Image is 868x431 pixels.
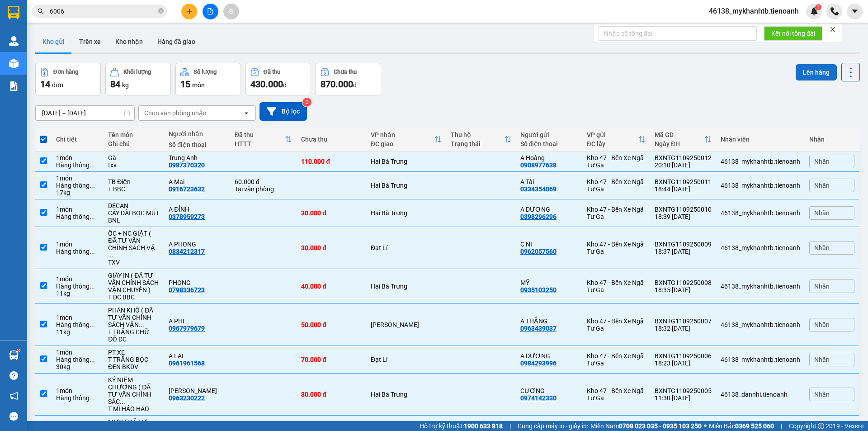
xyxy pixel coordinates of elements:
span: message [9,412,18,421]
span: ... [90,356,95,363]
span: ... [90,283,95,290]
div: Số lượng [193,69,217,75]
button: Kho gửi [35,31,72,52]
div: 30.000 đ [301,209,362,217]
span: 46138_mykhanhtb.tienoanh - In: [40,44,132,60]
span: Nhãn [814,209,830,217]
button: caret-down [847,4,863,19]
span: Nhãn [814,182,830,189]
div: ỐC + NC GIẶT ( ĐÃ TƯ VẤN CHÍNH SÁCH VẬN CHUYỂN ) [108,230,160,259]
span: Nhãn [814,391,830,398]
div: [PERSON_NAME] [371,321,442,328]
span: đơn [52,81,63,89]
div: Hai Bà Trưng [371,182,442,189]
span: 870.000 [321,79,353,90]
span: 1 [816,4,820,10]
span: ... [90,321,95,328]
div: Hai Bà Trưng [371,209,442,217]
span: ... [90,248,95,255]
button: file-add [203,4,218,19]
div: A THẮNG [520,317,578,325]
span: Nhãn [814,321,830,328]
div: 0962057560 [520,248,557,255]
img: icon-new-feature [810,7,818,15]
th: Toggle SortBy [446,128,516,152]
span: Kho 47 - Bến Xe Ngã Tư Ga [40,5,119,24]
div: Chi tiết [56,136,99,143]
div: 1 món [56,275,99,283]
div: 1 món [56,206,99,213]
span: 15 [180,79,190,90]
div: 17 kg [56,189,99,196]
span: 430.000 [250,79,283,90]
div: 1 món [56,175,99,182]
div: Ngày ĐH [655,140,704,147]
button: Số lượng15món [175,63,241,95]
button: Lên hàng [796,64,837,81]
div: 0334354069 [520,185,557,193]
div: 30 kg [56,363,99,370]
span: close-circle [158,8,164,14]
sup: 2 [302,98,311,107]
div: A Mai [169,178,226,185]
sup: 1 [815,4,821,10]
div: HTTT [235,140,285,147]
div: Kho 47 - Bến Xe Ngã Tư Ga [587,352,646,367]
div: 60.000 đ [235,178,292,185]
th: Toggle SortBy [230,128,297,152]
div: 18:37 [DATE] [655,248,712,255]
span: ... [90,213,95,220]
div: CÂY DÀI BỌC MÚT BNL [108,209,160,224]
div: BXNTG1109250008 [655,279,712,286]
div: Đạt Lí [371,244,442,251]
th: Toggle SortBy [582,128,650,152]
span: Nhãn [814,244,830,251]
div: KỶ NIỆM CHƯƠNG ( ĐÃ TƯ VẤN CHÍNH SÁCH VẬN CHUYỂN ) [108,376,160,405]
div: PHÂN KHÔ ( ĐÃ TƯ VẤN CHÍNH SÁCH VẬN CHUYỂN ) [108,307,160,328]
div: BXNTG1109250009 [655,241,712,248]
span: plus [186,8,193,14]
input: Nhập số tổng đài [599,26,757,41]
div: 18:32 [DATE] [655,325,712,332]
img: warehouse-icon [9,350,19,360]
img: phone-icon [830,7,839,15]
div: 46138_mykhanhtb.tienoanh [721,209,800,217]
span: Nhãn [814,158,830,165]
div: Khối lượng [123,69,151,75]
div: Gà [108,154,160,161]
img: warehouse-icon [9,59,19,68]
div: Hàng thông thường [56,213,99,220]
div: Số điện thoại [520,140,578,147]
div: ĐC lấy [587,140,638,147]
div: Ghi chú [108,140,160,147]
button: Trên xe [72,31,108,52]
div: Hàng thông thường [56,248,99,255]
div: 11 kg [56,328,99,336]
div: Hàng thông thường [56,283,99,290]
div: Chọn văn phòng nhận [144,109,207,118]
div: T BBC [108,185,160,193]
span: 46138_mykhanhtb.tienoanh [702,5,806,17]
sup: 1 [17,349,20,352]
button: Bộ lọc [259,102,307,121]
div: 11 kg [56,290,99,297]
button: Chưa thu870.000đ [316,63,381,95]
img: solution-icon [9,81,19,91]
div: Mã GD [655,131,704,138]
button: Đơn hàng14đơn [35,63,101,95]
div: Đã thu [264,69,280,75]
span: search [38,8,44,14]
div: Hai Bà Trưng [371,158,442,165]
span: close-circle [158,7,164,16]
div: 46138_mykhanhtb.tienoanh [721,321,800,328]
span: copyright [818,423,824,429]
div: 18:44 [DATE] [655,185,712,193]
div: Thu hộ [451,131,504,138]
div: BXNTG1109250006 [655,352,712,360]
span: Miền Bắc [709,421,774,431]
div: DECAN [108,202,160,209]
div: Trạng thái [451,140,504,147]
div: Hàng thông thường [56,356,99,363]
th: Toggle SortBy [650,128,716,152]
button: Hàng đã giao [150,31,203,52]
